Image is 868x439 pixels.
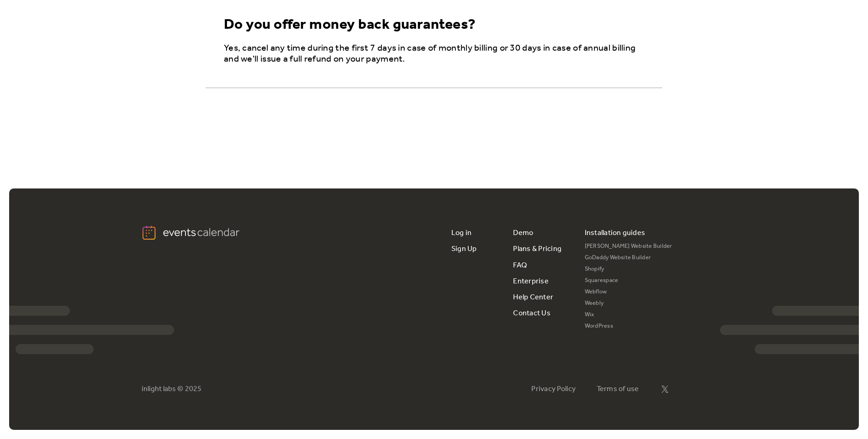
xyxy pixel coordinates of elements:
[513,273,548,289] a: Enterprise
[585,287,672,298] a: Webflow
[224,43,648,65] p: Yes, cancel any time during the first 7 days in case of monthly billing or 30 days in case of ann...
[585,225,646,241] div: Installation guides
[585,275,672,287] a: Squarespace
[597,385,639,393] a: Terms of use
[142,385,183,393] div: inlight labs ©
[513,225,533,241] a: Demo
[585,298,672,309] a: Weebly
[224,16,476,34] div: Do you offer money back guarantees?
[513,289,553,305] a: Help Center
[513,241,561,257] a: Plans & Pricing
[513,305,550,321] a: Contact Us
[585,321,672,332] a: WordPress
[451,225,471,241] a: Log in
[451,241,477,257] a: Sign Up
[531,385,576,393] a: Privacy Policy
[585,241,672,252] a: [PERSON_NAME] Website Builder
[585,264,672,275] a: Shopify
[185,385,201,393] div: 2025
[585,309,672,321] a: Wix
[585,252,672,264] a: GoDaddy Website Builder
[513,257,527,273] a: FAQ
